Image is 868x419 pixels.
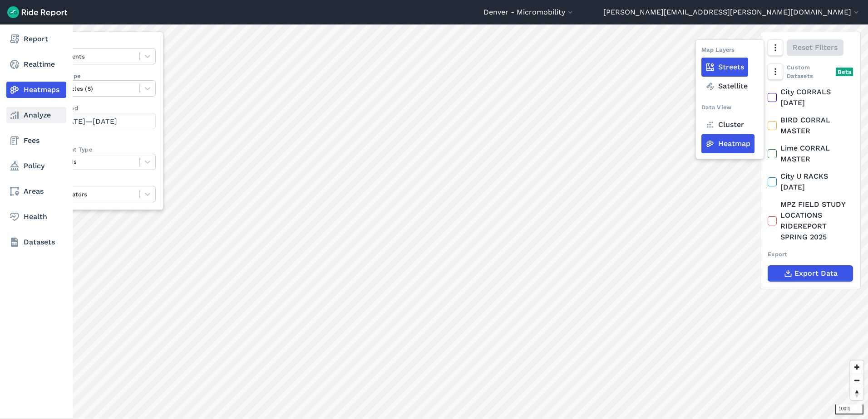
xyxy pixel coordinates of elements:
[44,72,156,80] label: Vehicle Type
[44,145,156,154] label: Curb Event Type
[6,158,66,174] a: Policy
[6,183,66,200] a: Areas
[603,7,861,18] button: [PERSON_NAME][EMAIL_ADDRESS][PERSON_NAME][DOMAIN_NAME]
[6,31,66,47] a: Report
[768,115,853,136] label: BIRD CORRAL MASTER
[701,77,752,96] label: Satellite
[768,87,853,108] label: City CORRALS [DATE]
[835,404,863,414] div: 100 ft
[768,199,853,243] label: MPZ FIELD STUDY LOCATIONS RIDEREPORT SPRING 2025
[44,104,156,112] label: Data Period
[768,143,853,165] label: Lime CORRAL MASTER
[44,177,156,186] label: Operators
[7,6,67,18] img: Ride Report
[701,58,748,77] label: Streets
[701,103,731,115] div: Data View
[6,132,66,149] a: Fees
[44,113,156,129] button: [DATE]—[DATE]
[701,134,755,153] label: Heatmap
[768,265,853,282] button: Export Data
[836,68,853,76] div: Beta
[6,107,66,123] a: Analyze
[29,24,868,419] canvas: Map
[701,45,735,58] div: Map Layers
[701,115,748,134] label: Cluster
[768,250,853,258] div: Export
[6,209,66,225] a: Health
[61,117,117,126] span: [DATE]—[DATE]
[850,361,863,374] button: Zoom in
[794,268,838,279] span: Export Data
[793,42,838,53] span: Reset Filters
[6,234,66,250] a: Datasets
[850,374,863,387] button: Zoom out
[768,63,853,80] div: Custom Datasets
[850,387,863,400] button: Reset bearing to north
[44,39,156,48] label: Data Type
[483,7,575,18] button: Denver - Micromobility
[6,56,66,73] a: Realtime
[768,171,853,193] label: City U RACKS [DATE]
[6,82,66,98] a: Heatmaps
[787,39,843,56] button: Reset Filters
